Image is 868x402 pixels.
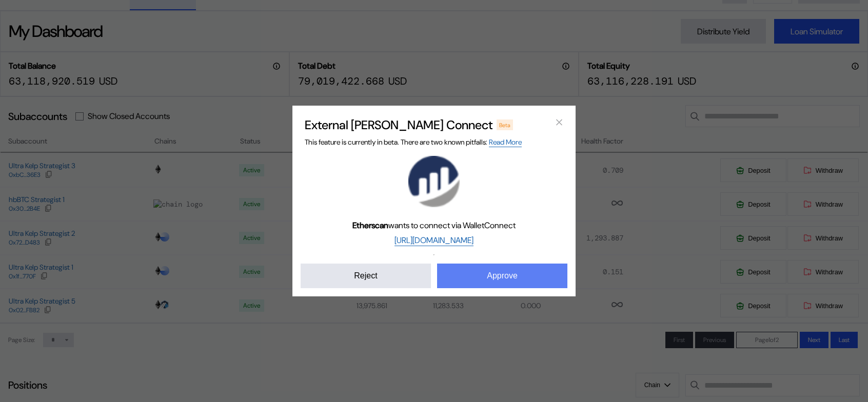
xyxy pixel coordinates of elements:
[551,114,567,130] button: close modal
[352,220,516,231] span: wants to connect via WalletConnect
[394,235,474,246] a: [URL][DOMAIN_NAME]
[408,156,460,207] img: Etherscan logo
[305,117,492,133] h2: External [PERSON_NAME] Connect
[497,119,513,130] div: Beta
[301,264,431,288] button: Reject
[352,220,388,231] b: Etherscan
[437,264,567,288] button: Approve
[305,137,522,147] span: This feature is currently in beta. There are two known pitfalls:
[489,137,522,147] a: Read More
